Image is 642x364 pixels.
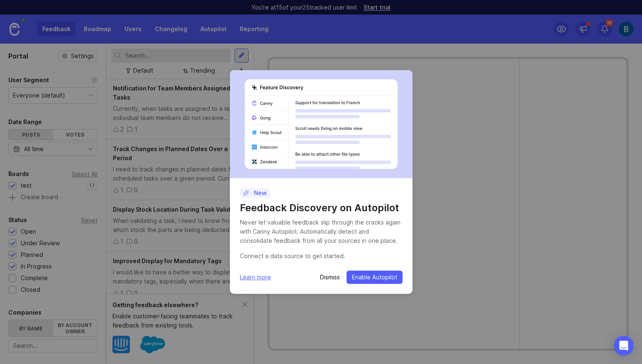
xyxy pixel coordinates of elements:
[240,273,271,282] a: Learn more
[240,252,403,261] div: Connect a data source to get started.
[240,201,403,215] h1: Feedback Discovery on Autopilot
[245,79,398,169] img: autopilot-456452bdd303029aca878276f8eef889.svg
[243,189,267,197] p: New
[352,273,397,281] span: Enable Autopilot
[320,273,340,281] button: Dismiss
[614,336,634,356] div: Open Intercom Messenger
[240,218,403,245] div: Never let valuable feedback slip through the cracks again with Canny Autopilot. Automatically det...
[347,271,403,284] button: Enable Autopilot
